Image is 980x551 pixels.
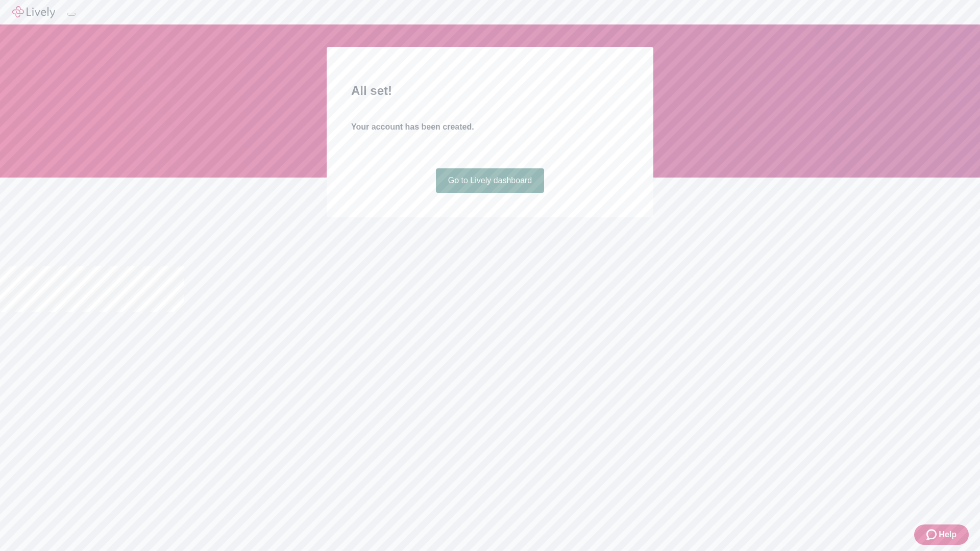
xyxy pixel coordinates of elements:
[939,529,957,541] span: Help
[436,168,545,193] a: Go to Lively dashboard
[351,121,629,133] h4: Your account has been created.
[12,6,55,18] img: Lively
[67,13,76,16] button: Log out
[926,529,939,541] svg: Zendesk support icon
[914,524,969,545] button: Zendesk support iconHelp
[351,82,629,100] h2: All set!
